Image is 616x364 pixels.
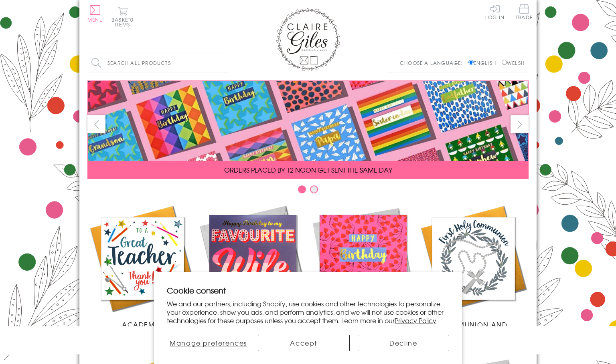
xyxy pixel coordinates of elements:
[122,320,163,329] span: Academic
[516,4,533,21] a: Trade
[220,54,228,72] input: Search
[298,185,306,193] button: Carousel Page 1 (Current Slide)
[258,335,349,351] button: Accept
[87,185,529,197] div: Carousel Pagination
[111,6,134,27] button: Basket0 items
[115,16,134,28] span: 0 items
[310,185,318,193] button: Carousel Page 2
[358,335,449,351] button: Decline
[276,8,340,71] img: Claire Giles Greetings Cards
[485,4,505,20] a: Log In
[308,203,418,329] a: Birthdays
[516,4,533,20] span: Trade
[440,320,508,339] span: Communion and Confirmation
[87,115,105,133] button: prev
[468,59,500,66] label: English
[511,115,529,133] button: next
[198,203,308,329] a: New Releases
[167,285,449,296] h2: Cookie consent
[170,338,247,348] span: Manage preferences
[167,300,449,324] p: We and our partners, including Shopify, use cookies and other technologies to personalize your ex...
[418,203,529,339] a: Communion and Confirmation
[224,165,392,175] span: ORDERS PLACED BY 12 NOON GET SENT THE SAME DAY
[87,5,103,22] button: Menu
[400,59,467,66] p: Choose a language:
[468,60,474,65] input: English
[502,59,525,66] label: Welsh
[502,60,507,65] input: Welsh
[87,54,228,72] input: Search all products
[167,335,250,351] button: Manage preferences
[87,203,198,329] a: Academic
[87,16,103,23] span: Menu
[395,316,436,325] a: Privacy Policy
